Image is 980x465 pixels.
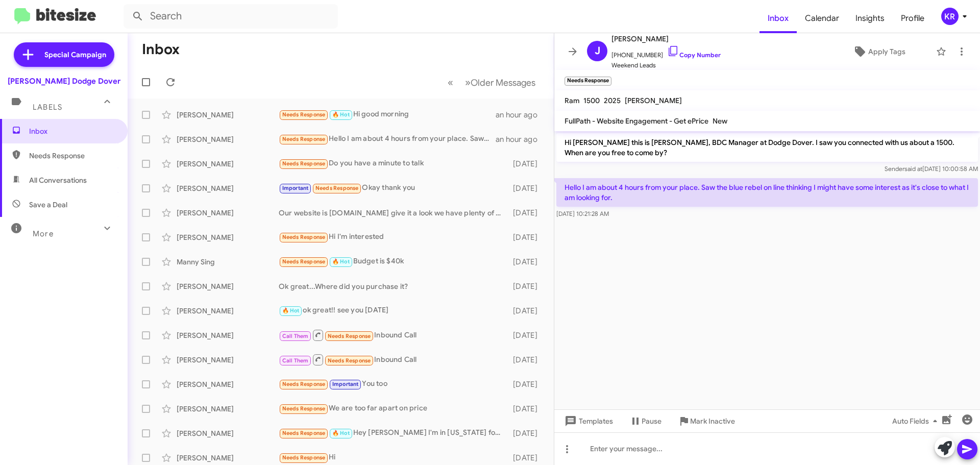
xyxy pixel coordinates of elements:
button: KR [933,8,969,25]
p: Hello I am about 4 hours from your place. Saw the blue rebel on line thinking I might have some i... [556,178,978,207]
div: [PERSON_NAME] [177,208,279,218]
div: [PERSON_NAME] Dodge Dover [8,76,120,86]
span: [PERSON_NAME] [611,33,721,45]
div: [PERSON_NAME] [177,428,279,438]
span: 2025 [604,96,621,105]
span: Auto Fields [892,412,941,430]
div: Hi good morning [279,109,496,120]
span: Inbox [29,126,116,136]
button: Next [459,72,542,93]
div: [DATE] [508,330,546,340]
div: Our website is [DOMAIN_NAME] give it a look we have plenty of vehicles [279,208,508,218]
span: Ram [565,96,579,105]
span: [PHONE_NUMBER] [611,45,721,60]
span: Needs Response [282,111,326,118]
div: [PERSON_NAME] [177,404,279,414]
div: Do you have a minute to talk [279,158,508,169]
span: Needs Response [315,185,359,191]
span: New [713,116,727,126]
div: Okay thank you [279,182,508,194]
div: Hello I am about 4 hours from your place. Saw the blue rebel on line thinking I might have some i... [279,133,496,145]
span: More [33,229,54,238]
div: [DATE] [508,379,546,389]
a: Insights [847,4,893,33]
a: Inbox [759,4,797,33]
span: « [448,76,453,89]
div: [PERSON_NAME] [177,379,279,389]
div: [PERSON_NAME] [177,134,279,144]
div: [PERSON_NAME] [177,453,279,463]
span: 🔥 Hot [282,307,300,314]
button: Pause [621,412,670,430]
nav: Page navigation example [442,72,542,93]
a: Profile [893,4,933,33]
span: Important [282,185,309,191]
div: [PERSON_NAME] [177,159,279,169]
span: Needs Response [328,333,371,339]
span: [PERSON_NAME] [625,96,682,105]
div: [DATE] [508,306,546,316]
h1: Inbox [142,41,180,58]
a: Calendar [797,4,847,33]
span: Call Them [282,333,309,339]
div: Hi I'm interested [279,231,508,243]
span: Needs Response [282,381,326,387]
span: 🔥 Hot [332,430,350,436]
button: Previous [442,72,459,93]
div: [PERSON_NAME] [177,183,279,193]
div: Budget is $40k [279,256,508,267]
span: Important [332,381,359,387]
div: [PERSON_NAME] [177,110,279,120]
div: Hi [279,452,508,463]
p: Hi [PERSON_NAME] this is [PERSON_NAME], BDC Manager at Dodge Dover. I saw you connected with us a... [556,133,978,162]
span: Needs Response [282,136,326,142]
span: 1500 [583,96,600,105]
span: Older Messages [471,77,535,88]
button: Mark Inactive [670,412,743,430]
div: [PERSON_NAME] [177,281,279,291]
div: KR [941,8,959,25]
div: [DATE] [508,208,546,218]
div: You too [279,378,508,390]
div: Ok great...Where did you purchase it? [279,281,508,291]
span: Special Campaign [44,50,106,60]
span: Needs Response [282,258,326,265]
span: Needs Response [282,430,326,436]
div: Inbound Call [279,353,508,366]
span: FullPath - Website Engagement - Get ePrice [565,116,708,126]
div: [DATE] [508,428,546,438]
span: Needs Response [282,454,326,461]
span: Apply Tags [868,42,905,61]
div: ok great!! see you [DATE] [279,305,508,316]
span: Templates [562,412,613,430]
div: [DATE] [508,355,546,365]
div: [DATE] [508,281,546,291]
a: Copy Number [667,51,721,59]
span: Needs Response [29,151,116,161]
span: Needs Response [282,160,326,167]
span: Pause [642,412,661,430]
div: [PERSON_NAME] [177,306,279,316]
span: Sender [DATE] 10:00:58 AM [885,165,978,173]
span: All Conversations [29,175,87,185]
div: an hour ago [496,134,546,144]
span: [DATE] 10:21:28 AM [556,210,609,217]
span: Call Them [282,357,309,364]
span: Needs Response [282,405,326,412]
div: We are too far apart on price [279,403,508,414]
span: Save a Deal [29,200,67,210]
span: » [465,76,471,89]
span: Needs Response [328,357,371,364]
div: [PERSON_NAME] [177,355,279,365]
span: said at [904,165,922,173]
span: Needs Response [282,234,326,240]
div: [DATE] [508,453,546,463]
span: Labels [33,103,62,112]
div: [PERSON_NAME] [177,232,279,242]
div: an hour ago [496,110,546,120]
span: 🔥 Hot [332,258,350,265]
div: [PERSON_NAME] [177,330,279,340]
div: Inbound Call [279,329,508,341]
